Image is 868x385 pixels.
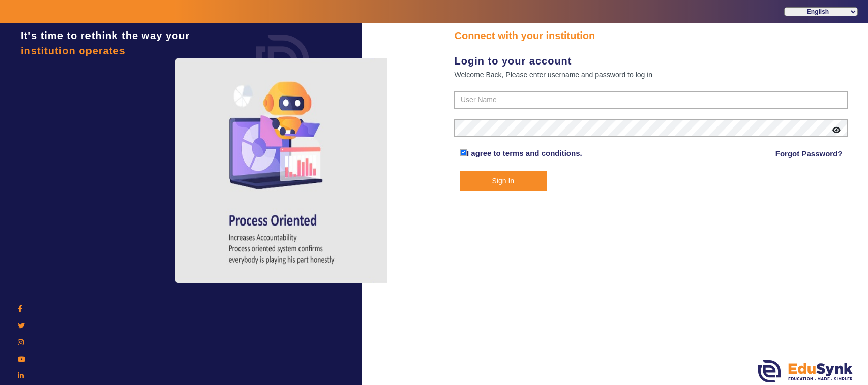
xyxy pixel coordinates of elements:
[21,45,126,56] span: institution operates
[21,30,190,41] span: It's time to rethink the way your
[467,149,582,157] a: I agree to terms and conditions.
[460,171,547,191] button: Sign In
[775,148,843,160] a: Forgot Password?
[454,28,848,43] div: Connect with your institution
[454,91,848,109] input: User Name
[175,58,389,283] img: login4.png
[454,53,848,69] div: Login to your account
[758,360,853,382] img: edusynk.png
[454,69,848,81] div: Welcome Back, Please enter username and password to log in
[245,23,321,99] img: login.png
